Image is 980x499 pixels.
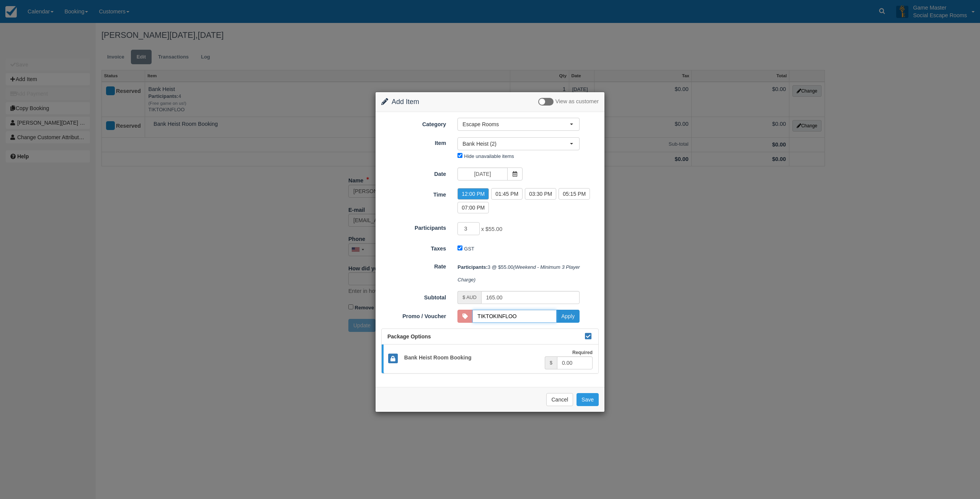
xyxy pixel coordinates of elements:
label: Taxes [376,242,452,253]
label: Date [376,167,452,178]
span: View as customer [555,99,599,105]
label: Subtotal [376,291,452,302]
label: 03:30 PM [525,188,556,200]
button: Escape Rooms [457,118,580,131]
span: Escape Rooms [462,120,570,128]
label: Participants [376,221,452,232]
label: Category [376,118,452,128]
label: 01:45 PM [491,188,523,200]
span: Bank Heist (2) [462,140,570,148]
h5: Bank Heist Room Booking [399,355,545,361]
small: $ AUD [462,295,476,300]
button: Bank Heist (2) [457,137,580,150]
span: Add Item [392,98,419,106]
strong: Participants [457,264,487,270]
label: Promo / Voucher [376,310,452,320]
div: 3 @ $55.00 [452,261,604,286]
span: Package Options [387,333,431,340]
label: Rate [376,260,452,271]
label: 07:00 PM [457,202,489,213]
label: GST [464,246,474,252]
a: Bank Heist Room Booking Required $ [382,345,598,373]
label: Item [376,137,452,147]
button: Save [577,393,599,406]
em: (Weekend - Minimum 3 Player Charge) [457,264,581,283]
label: 05:15 PM [559,188,590,200]
label: Hide unavailable items [464,153,514,159]
label: 12:00 PM [457,188,489,200]
button: Cancel [546,393,573,406]
strong: Required [572,350,593,355]
input: Participants [457,222,480,235]
button: Apply [556,310,580,323]
small: $ [550,360,552,366]
label: Time [376,188,452,199]
span: x $55.00 [481,226,502,232]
